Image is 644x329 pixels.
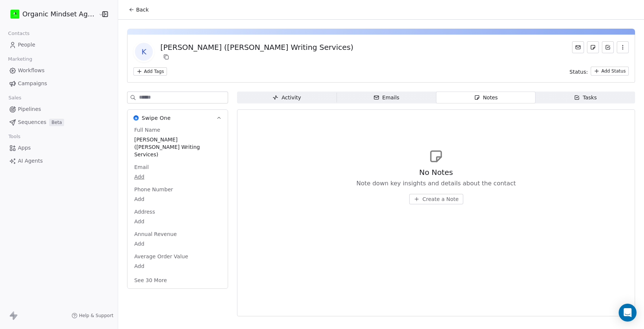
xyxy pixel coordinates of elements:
span: Add [134,262,221,270]
span: Create a Note [423,195,459,203]
button: Add Tags [133,67,167,76]
span: Swipe One [142,114,171,122]
span: Beta [49,119,64,126]
a: Workflows [6,64,112,77]
span: Address [133,208,157,215]
div: Tasks [574,94,597,102]
button: Create a Note [409,194,463,204]
a: Pipelines [6,103,112,115]
a: AI Agents [6,155,112,167]
button: See 30 More [130,274,171,287]
span: [PERSON_NAME] ([PERSON_NAME] Writing Services) [134,136,221,158]
span: Email [133,163,150,171]
div: Open Intercom Messenger [619,304,637,322]
button: Add Status [591,67,629,76]
span: K [135,43,153,61]
div: Activity [272,94,301,102]
span: AI Agents [18,157,43,165]
div: Emails [373,94,400,102]
button: Organic Mindset Agency Inc [9,8,94,20]
span: People [18,41,35,49]
span: Marketing [5,54,35,65]
span: Add [134,195,221,203]
span: Full Name [133,126,162,134]
a: Help & Support [72,313,113,319]
span: Note down key insights and details about the contact [356,179,516,188]
span: Help & Support [79,313,113,319]
span: Sales [5,92,25,103]
div: [PERSON_NAME] ([PERSON_NAME] Writing Services) [160,42,353,52]
span: Phone Number [133,186,174,193]
span: Annual Revenue [133,230,178,238]
span: Tools [5,131,23,142]
span: Workflows [18,67,45,74]
span: Average Order Value [133,253,190,260]
span: No Notes [419,167,453,178]
span: Organic Mindset Agency Inc [22,9,97,19]
a: Campaigns [6,77,112,90]
span: Pipelines [18,105,41,113]
span: Apps [18,144,31,152]
img: IMG_2460.jpeg [10,10,19,19]
span: Add [134,173,221,181]
a: SequencesBeta [6,116,112,128]
button: Swipe OneSwipe One [127,110,228,126]
span: Sequences [18,118,46,126]
img: Swipe One [133,115,139,121]
span: Add [134,218,221,225]
a: People [6,39,112,51]
span: Status: [569,68,588,76]
button: Back [124,3,153,16]
span: Campaigns [18,80,47,87]
span: Add [134,240,221,247]
div: Swipe OneSwipe One [127,126,228,288]
a: Apps [6,142,112,154]
span: Contacts [5,28,33,39]
span: Back [136,6,149,13]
